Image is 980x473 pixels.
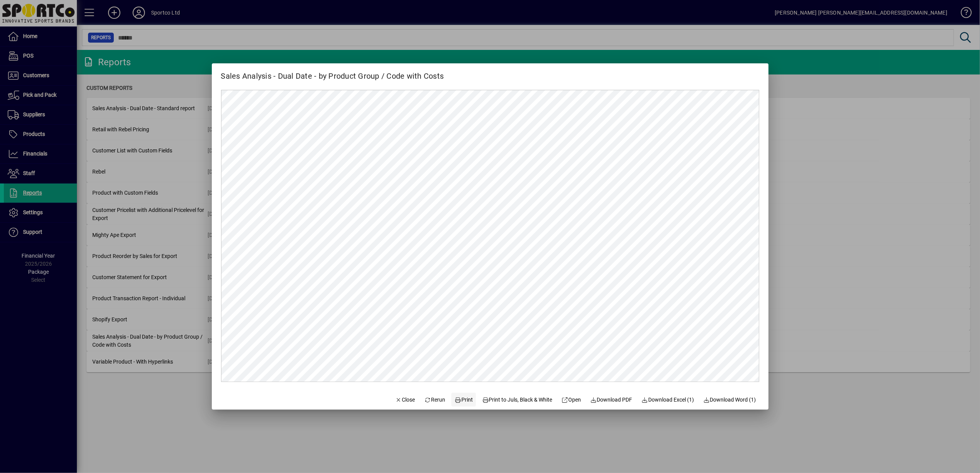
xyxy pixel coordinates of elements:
span: Print [454,396,473,404]
button: Close [392,393,418,407]
span: Open [562,396,581,404]
span: Print to Juls, Black & White [482,396,552,404]
h2: Sales Analysis - Dual Date - by Product Group / Code with Costs [212,63,453,82]
button: Print to Juls, Black & White [479,393,556,407]
button: Download Excel (1) [639,393,697,407]
span: Download Word (1) [703,396,756,404]
button: Download Word (1) [700,393,759,407]
span: Close [395,396,415,404]
span: Download PDF [590,396,632,404]
a: Download PDF [587,393,636,407]
span: Download Excel (1) [642,396,694,404]
span: Rerun [424,396,446,404]
button: Print [451,393,476,407]
a: Open [559,393,584,407]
